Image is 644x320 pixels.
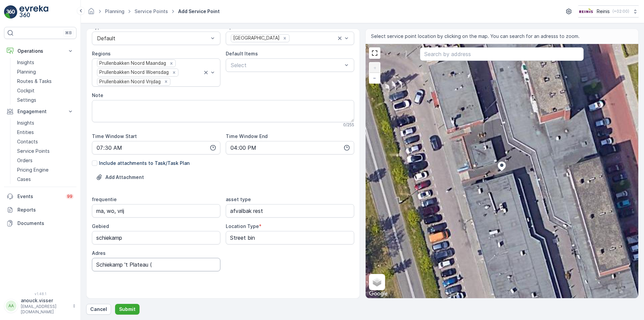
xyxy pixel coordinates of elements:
[97,69,170,76] div: Prullenbakken Noord Woensdag
[92,250,106,256] label: Adres
[105,8,124,14] a: Planning
[97,78,162,85] div: Prullenbakken Noord Vrijdag
[92,196,117,202] label: frequentie
[6,301,16,311] div: AA
[231,61,342,69] p: Select
[367,289,389,298] a: Open this area in Google Maps (opens a new window)
[343,122,354,128] p: 0 / 255
[17,193,62,200] p: Events
[4,297,76,315] button: AAanouck.visser[EMAIL_ADDRESS][DOMAIN_NAME]
[115,304,140,315] button: Submit
[281,35,288,41] div: Remove Prullenbakken
[97,60,167,67] div: Prullenbakken Noord Maandag
[17,167,49,173] p: Pricing Engine
[226,223,259,229] label: Location Type
[17,148,50,154] p: Service Points
[14,128,76,137] a: Entities
[14,77,76,86] a: Routes & Tasks
[14,146,76,156] a: Service Points
[92,223,109,229] label: Gebied
[4,292,76,296] span: v 1.48.1
[373,75,376,81] span: −
[226,133,268,139] label: Time Window End
[17,129,34,136] p: Entities
[14,58,76,67] a: Insights
[14,95,76,105] a: Settings
[226,51,258,56] label: Default Items
[65,30,72,36] p: ⌘B
[370,48,380,58] a: View Fullscreen
[17,87,35,94] p: Cockpit
[17,220,74,227] p: Documents
[119,306,136,313] p: Submit
[370,63,380,73] a: Zoom In
[17,78,52,85] p: Routes & Tasks
[17,68,36,75] p: Planning
[168,60,175,66] div: Remove Prullenbakken Noord Maandag
[14,175,76,184] a: Cases
[92,172,148,183] button: Upload File
[373,65,376,71] span: +
[4,5,17,19] img: logo
[177,8,221,15] span: Add Service Point
[92,133,137,139] label: Time Window Start
[4,190,76,203] a: Events99
[86,304,111,315] button: Cancel
[4,105,76,118] button: Engagement
[170,70,178,76] div: Remove Prullenbakken Noord Woensdag
[17,97,36,103] p: Settings
[578,5,639,17] button: Reinis(+02:00)
[231,35,281,42] div: [GEOGRAPHIC_DATA]
[92,92,103,98] label: Note
[4,203,76,217] a: Reports
[4,217,76,230] a: Documents
[99,160,190,167] p: Include attachments to Task/Task Plan
[162,79,170,85] div: Remove Prullenbakken Noord Vrijdag
[14,156,76,165] a: Orders
[597,8,610,15] p: Reinis
[226,196,251,202] label: asset type
[17,207,74,213] p: Reports
[90,306,107,313] p: Cancel
[105,174,144,181] p: Add Attachment
[92,51,111,56] label: Regions
[21,304,69,315] p: [EMAIL_ADDRESS][DOMAIN_NAME]
[17,108,63,115] p: Engagement
[17,120,34,126] p: Insights
[17,176,31,183] p: Cases
[17,59,34,66] p: Insights
[135,8,168,14] a: Service Points
[21,297,69,304] p: anouck.visser
[612,9,629,14] p: ( +02:00 )
[14,86,76,95] a: Cockpit
[370,275,384,289] a: Layers
[4,44,76,58] button: Operations
[14,118,76,128] a: Insights
[17,48,63,54] p: Operations
[371,33,580,40] span: Select service point location by clicking on the map. You can search for an adresss to zoom.
[17,157,33,164] p: Orders
[370,73,380,83] a: Zoom Out
[367,289,389,298] img: Google
[19,5,48,19] img: logo_light-DOdMpM7g.png
[14,137,76,146] a: Contacts
[14,165,76,175] a: Pricing Engine
[67,194,72,199] p: 99
[17,138,38,145] p: Contacts
[88,10,95,16] a: Homepage
[14,67,76,77] a: Planning
[420,47,584,61] input: Search by address
[578,8,594,15] img: Reinis-Logo-Vrijstaand_Tekengebied-1-copy2_aBO4n7j.png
